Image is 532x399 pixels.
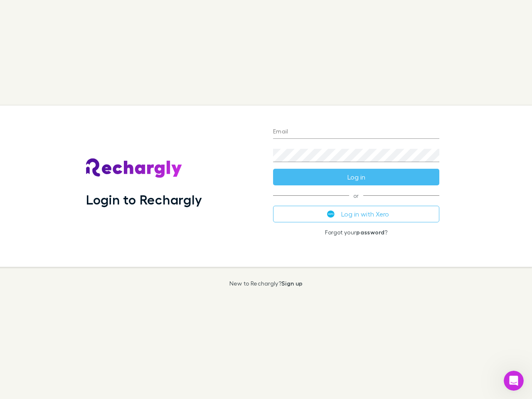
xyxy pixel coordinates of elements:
button: Log in [273,169,439,185]
p: New to Rechargly? [229,280,303,287]
a: password [356,229,384,236]
img: Xero's logo [327,210,335,218]
button: Log in with Xero [273,206,439,222]
h1: Login to Rechargly [86,192,202,207]
span: or [273,195,439,196]
p: Forgot your ? [273,229,439,236]
img: Rechargly's Logo [86,158,182,178]
iframe: Intercom live chat [504,371,524,391]
a: Sign up [281,280,303,287]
